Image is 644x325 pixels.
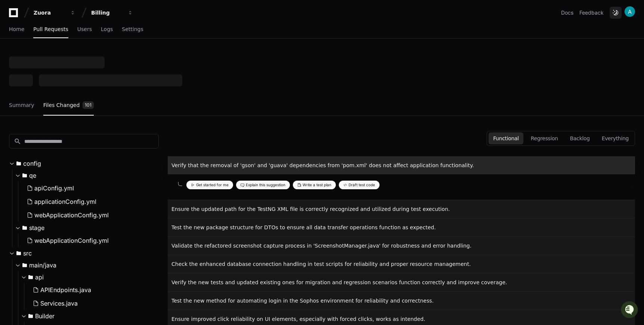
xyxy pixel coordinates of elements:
button: config [9,157,159,169]
button: Functional [489,132,523,144]
button: Send [129,230,138,239]
span: Validate the refactored screenshot capture process in 'ScreenshotManager.java' for robustness and... [171,243,471,249]
svg: Directory [28,312,33,321]
button: Everything [597,132,633,144]
a: Settings [122,21,143,38]
span: Services.java [40,299,78,308]
div: Zuora [34,9,66,16]
iframe: Open customer support [620,300,640,321]
a: Logs [101,21,113,38]
button: Feedback [579,9,604,16]
span: Verify that the removal of 'gson' and 'guava' dependencies from 'pom.xml' does not affect applica... [171,162,474,168]
div: what need to be change ? [66,33,132,42]
button: Get started for me [186,181,233,189]
span: Ensure the updated path for the TestNG XML file is correctly recognized and utilized during test ... [171,206,450,212]
button: Explain this suggestion [236,181,290,189]
button: Billing [88,6,136,19]
span: Ensure improved click reliability on UI elements, especially with forced clicks, works as intended. [171,316,425,322]
button: Regression [526,132,563,144]
span: stage [29,223,44,232]
svg: Directory [28,273,33,282]
button: apiConfig.yml [24,181,154,195]
span: main/java [29,261,56,270]
span: qe [29,171,36,180]
span: Files Changed [43,103,80,107]
span: Logs [101,27,113,31]
button: src [9,247,159,259]
span: Check the enhanced database connection handling in test scripts for reliability and proper resour... [171,261,471,267]
a: Pull Requests [33,21,68,38]
button: Draft test code [339,181,380,189]
span: Settings [122,27,143,31]
span: Verify the new tests and updated existing ones for migration and regression scenarios function co... [171,279,507,285]
button: APIEndpoints.java [30,283,166,297]
button: Backlog [566,132,594,144]
span: api [35,273,44,282]
svg: Directory [22,171,27,180]
img: Go home [19,6,28,15]
a: Home [9,21,24,38]
button: Builder [21,310,171,322]
svg: Directory [22,261,27,270]
button: back [7,6,16,15]
span: Users [77,27,92,31]
button: qe [15,169,159,181]
button: webApplicationConfig.yml [24,208,154,222]
a: Users [77,21,92,38]
mat-icon: search [14,138,21,145]
button: Write a test plan [293,181,336,189]
button: main/java [15,259,165,271]
button: webApplicationConfig.yml [24,234,154,247]
div: Billing [91,9,123,16]
span: Builder [35,312,55,321]
button: applicationConfig.yml [24,195,154,208]
span: Test the new package structure for DTOs to ensure all data transfer operations function as expected. [171,224,436,230]
button: Services.java [30,297,166,310]
span: Test the new method for automating login in the Sophos environment for reliability and correctness. [171,298,434,304]
span: applicationConfig.yml [34,197,96,206]
span: apiConfig.yml [34,184,74,193]
span: src [23,249,32,258]
button: stage [15,222,159,234]
img: ACg8ocLw3dIV5ksXJT7mKPCK5V33Q55LAcnJYwKM65hGNBMbcyC6QA=s96-c [625,6,635,17]
span: APIEndpoints.java [40,285,91,294]
span: Summary [9,103,34,107]
span: config [23,159,41,168]
svg: Directory [16,159,21,168]
svg: Directory [16,249,21,258]
span: webApplicationConfig.yml [34,236,109,245]
button: Zuora [31,6,78,19]
button: api [21,271,171,283]
span: webApplicationConfig.yml [34,211,109,220]
span: 7 minutes ago [104,47,136,53]
a: Docs [561,9,573,16]
span: Pull Requests [33,27,68,31]
svg: Directory [22,223,27,232]
span: 101 [83,101,94,109]
span: Home [9,27,24,31]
